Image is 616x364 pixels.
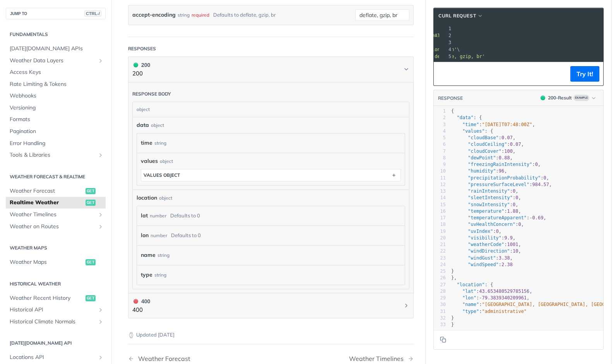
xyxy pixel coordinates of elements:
span: Weather Timelines [10,211,96,219]
button: Show subpages for Historical Climate Normals [98,319,104,325]
div: 2 [439,32,452,39]
span: "dewPoint" [468,155,496,161]
span: : , [451,222,524,227]
div: number [151,230,167,241]
div: 3 [434,121,446,128]
button: cURL Request [436,12,486,20]
div: 25 [434,268,446,275]
span: : , [451,162,541,167]
span: "uvIndex" [468,229,493,234]
span: "lat" [462,289,476,294]
div: 17 [434,215,446,221]
a: Locations APIShow subpages for Locations API [6,352,106,363]
button: Copy to clipboard [438,68,448,80]
span: : , [451,295,529,301]
span: "location" [457,282,484,287]
button: Try It! [570,66,599,82]
div: 16 [434,208,446,215]
a: Historical APIShow subpages for Historical API [6,304,106,316]
div: 20 [434,235,446,241]
button: 200 200200 [132,61,409,78]
a: Formats [6,114,106,125]
span: Tools & Libraries [10,151,96,159]
a: Versioning [6,102,106,114]
a: Pagination [6,126,106,137]
a: Historical Climate NormalsShow subpages for Historical Climate Normals [6,316,106,328]
div: number [150,210,166,221]
span: 79.3839340209961 [482,295,527,301]
span: Locations API [10,354,96,361]
span: : , [451,182,552,187]
span: }, [451,275,457,280]
span: : { [451,115,482,120]
span: 0 [535,162,538,167]
label: time [141,137,152,149]
h2: Historical Weather [6,280,106,287]
span: Historical Climate Normals [10,318,96,326]
span: Versioning [10,104,104,112]
div: 8 [434,155,446,161]
span: Error Handling [10,140,104,147]
span: "temperature" [468,208,504,214]
button: Copy to clipboard [438,334,448,345]
div: 400 [132,297,150,306]
div: 24 [434,261,446,268]
span: 100 [504,149,513,154]
button: Show subpages for Weather on Routes [98,224,104,230]
p: Updated [DATE] [128,331,414,339]
div: Defaults to deflate, gzip, br [213,9,276,21]
button: RESPONSE [438,94,463,102]
div: object [151,122,164,129]
label: accept-encoding [132,9,176,21]
div: object [159,195,172,202]
span: "snowIntensity" [468,202,510,207]
label: type [141,269,152,280]
div: 22 [434,248,446,255]
span: 9.9 [504,235,513,241]
span: 0 [518,222,521,227]
button: Show subpages for Weather Data Layers [98,58,104,64]
span: "type" [462,309,479,314]
div: 23 [434,255,446,261]
div: 2 [434,114,446,121]
label: name [141,250,156,261]
span: Webhooks [10,92,104,100]
span: Rate Limiting & Tokens [10,80,104,88]
span: cURL Request [438,12,476,19]
div: 12 [434,181,446,188]
div: 3 [439,39,452,46]
h2: [DATE][DOMAIN_NAME] API [6,340,106,347]
h2: Fundamentals [6,31,106,38]
span: "administrative" [482,309,527,314]
span: - [529,215,532,220]
div: 4 [439,46,452,53]
span: : , [451,242,521,247]
span: location [137,194,157,202]
label: lat [141,210,148,221]
button: Show subpages for Historical API [98,307,104,313]
div: 27 [434,282,446,288]
span: 43.653480529785156 [479,289,529,294]
span: Example [573,95,589,101]
div: 200 - Result [548,94,572,101]
span: : { [451,128,493,134]
div: 29 [434,295,446,301]
span: values [141,157,158,165]
a: Access Keys [6,67,106,78]
span: Weather on Routes [10,223,96,231]
span: } [451,315,454,321]
button: Show subpages for Weather Timelines [98,212,104,218]
a: [DATE][DOMAIN_NAME] APIs [6,43,106,55]
div: Response body [132,91,171,97]
span: : { [451,282,493,287]
span: get [86,295,96,301]
span: "time" [462,122,479,127]
div: 19 [434,228,446,235]
span: "data" [457,115,473,120]
span: data [137,121,149,129]
span: "sleetIntensity" [468,195,513,200]
span: CTRL-/ [84,10,101,17]
a: Previous Page: Weather Forecast [128,355,250,362]
svg: Chevron [403,302,409,309]
span: 0.07 [501,135,513,140]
